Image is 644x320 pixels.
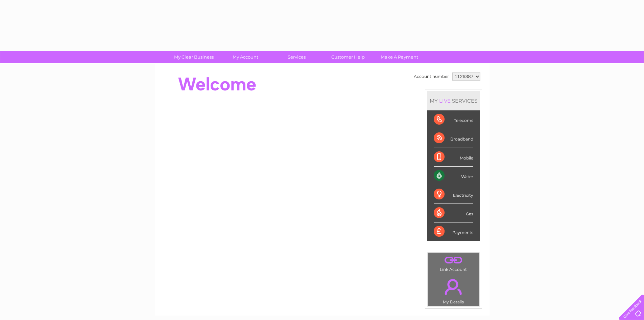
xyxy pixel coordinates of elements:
[434,110,473,129] div: Telecoms
[320,51,376,63] a: Customer Help
[269,51,325,63] a: Services
[429,254,478,266] a: .
[217,51,273,63] a: My Account
[427,252,480,274] td: Link Account
[438,98,452,104] div: LIVE
[166,51,222,63] a: My Clear Business
[434,148,473,167] div: Mobile
[434,167,473,185] div: Water
[434,185,473,204] div: Electricity
[434,129,473,148] div: Broadband
[412,71,451,82] td: Account number
[427,273,480,306] td: My Details
[434,222,473,241] div: Payments
[427,91,480,110] div: MY SERVICES
[429,275,478,299] a: .
[434,204,473,222] div: Gas
[372,51,427,63] a: Make A Payment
